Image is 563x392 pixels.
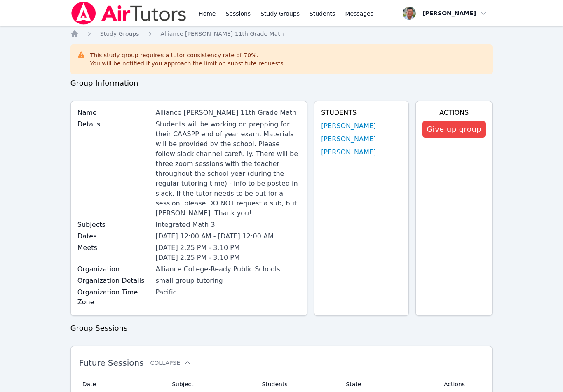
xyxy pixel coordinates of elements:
label: Organization [77,264,151,274]
span: Messages [345,9,373,18]
div: This study group requires a tutor consistency rate of 70 %. [90,51,285,68]
span: Alliance [PERSON_NAME] 11th Grade Math [161,30,284,37]
span: Future Sessions [79,358,144,368]
h4: Students [321,108,402,118]
div: Alliance [PERSON_NAME] 11th Grade Math [156,108,301,118]
h3: Group Information [70,77,493,89]
a: Alliance [PERSON_NAME] 11th Grade Math [161,30,284,38]
div: Students will be working on prepping for their CAASPP end of year exam. Materials will be provide... [156,119,301,218]
label: Organization Time Zone [77,287,151,307]
label: Organization Details [77,276,151,286]
div: Alliance College-Ready Public Schools [156,264,301,274]
a: [PERSON_NAME] [321,134,376,144]
button: Give up group [422,121,486,138]
h4: Actions [422,108,486,118]
span: Study Groups [100,30,139,37]
div: You will be notified if you approach the limit on substitute requests. [90,59,285,68]
a: Study Groups [100,30,139,38]
label: Subjects [77,220,151,230]
span: [DATE] 12:00 AM - [DATE] 12:00 AM [156,232,274,240]
li: [DATE] 2:25 PM - 3:10 PM [156,243,301,253]
div: Pacific [156,287,301,297]
div: Integrated Math 3 [156,220,301,230]
div: small group tutoring [156,276,301,286]
a: [PERSON_NAME] [321,147,376,157]
label: Dates [77,231,151,241]
nav: Breadcrumb [70,30,493,38]
button: Collapse [150,359,192,367]
label: Name [77,108,151,118]
img: Air Tutors [70,2,187,25]
a: [PERSON_NAME] [321,121,376,131]
label: Meets [77,243,151,253]
h3: Group Sessions [70,322,493,334]
li: [DATE] 2:25 PM - 3:10 PM [156,253,301,263]
label: Details [77,119,151,129]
